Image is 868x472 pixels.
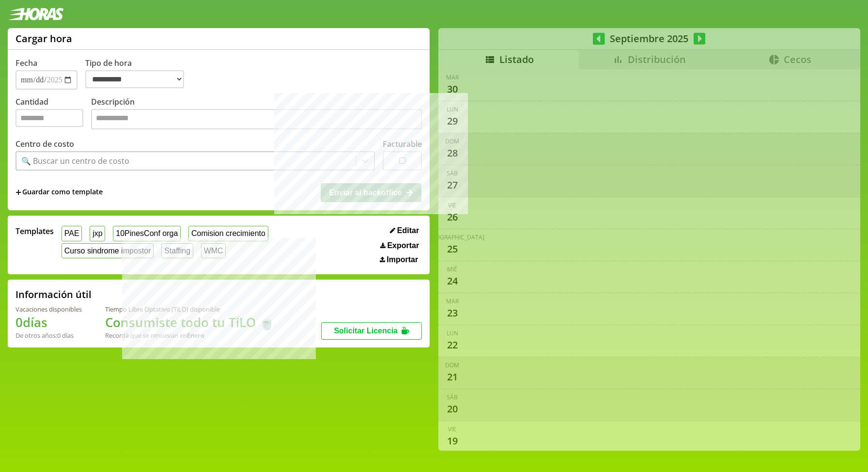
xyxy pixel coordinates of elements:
b: Enero [187,331,204,340]
span: +Guardar como template [15,187,103,198]
label: Tipo de hora [85,58,192,90]
span: Templates [15,226,54,236]
textarea: Descripción [91,109,422,129]
span: Importar [387,255,418,264]
button: Solicitar Licencia [321,322,422,340]
h1: 0 días [15,314,82,331]
label: Centro de costo [15,139,74,149]
button: WMC [201,243,226,258]
h1: Consumiste todo tu TiLO 🍵 [105,314,275,331]
div: Recordá que se renuevan en [105,331,275,340]
button: Curso sindrome impostor [62,243,154,258]
span: Editar [397,226,419,235]
button: Staffing [161,243,193,258]
span: + [15,187,21,198]
div: Vacaciones disponibles [15,305,82,314]
label: Cantidad [15,96,91,132]
button: PAE [62,226,82,241]
h2: Información útil [15,288,92,301]
button: jxp [90,226,105,241]
label: Fecha [15,58,37,68]
select: Tipo de hora [85,70,184,88]
img: logotipo [8,8,64,20]
div: Tiempo Libre Optativo (TiLO) disponible [105,305,275,314]
button: Comision crecimiento [188,226,268,241]
button: Exportar [377,241,422,251]
input: Cantidad [15,109,83,127]
span: Solicitar Licencia [334,327,398,335]
label: Descripción [91,96,422,132]
span: Exportar [387,241,419,250]
div: De otros años: 0 días [15,331,82,340]
h1: Cargar hora [15,32,72,45]
button: 10PinesConf orga [113,226,181,241]
div: 🔍 Buscar un centro de costo [21,156,129,166]
label: Facturable [383,139,422,149]
button: Editar [387,226,422,236]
